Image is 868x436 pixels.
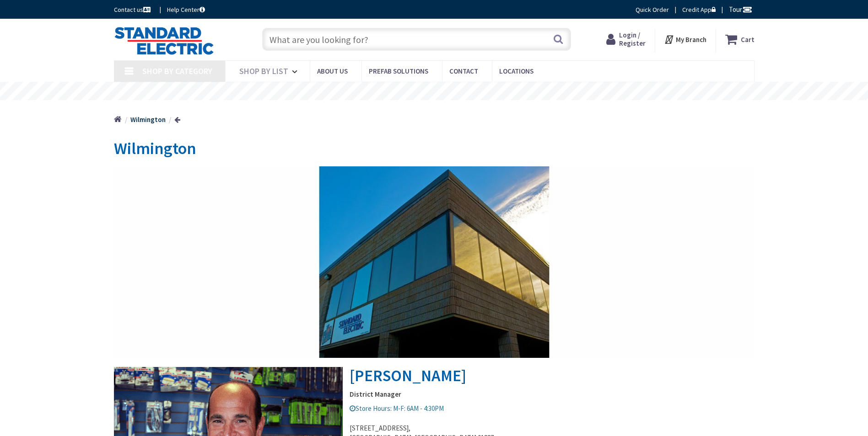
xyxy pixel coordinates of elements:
[676,35,706,44] strong: My Branch
[636,5,669,14] a: Quick Order
[114,138,196,159] span: Wilmington
[114,166,755,358] img: wilmington-building1170x350_1.jpg
[682,5,716,14] a: Credit App
[167,5,205,14] a: Help Center
[290,87,599,97] rs-layer: [MEDICAL_DATA]: Our Commitment to Our Employees and Customers
[239,66,288,76] span: Shop By List
[262,28,571,51] input: What are you looking for?
[114,389,755,399] strong: District Manager
[114,5,152,14] a: Contact us
[606,31,646,48] a: Login / Register
[317,67,348,75] span: About Us
[499,67,534,75] span: Locations
[664,31,706,48] div: My Branch
[729,5,752,14] span: Tour
[619,31,646,48] span: Login / Register
[369,67,428,75] span: Prefab Solutions
[741,31,755,48] strong: Cart
[114,166,755,384] h2: [PERSON_NAME]
[350,404,444,413] span: Store Hours: M-F: 6AM - 4:30PM
[130,115,166,124] strong: Wilmington
[114,27,214,55] img: Standard Electric
[725,31,755,48] a: Cart
[449,67,478,75] span: Contact
[142,66,212,76] span: Shop By Category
